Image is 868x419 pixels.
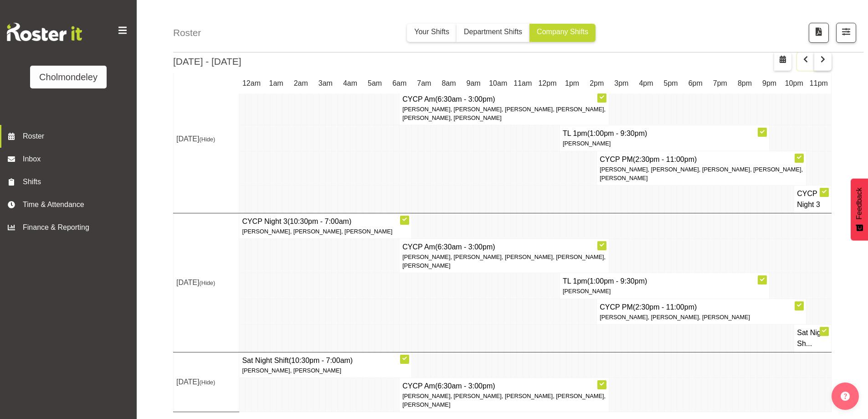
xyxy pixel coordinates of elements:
[600,166,803,181] span: [PERSON_NAME], [PERSON_NAME], [PERSON_NAME], [PERSON_NAME], [PERSON_NAME]
[402,393,606,408] span: [PERSON_NAME], [PERSON_NAME], [PERSON_NAME], [PERSON_NAME], [PERSON_NAME]
[289,357,353,364] span: (10:30pm - 7:00am)
[435,243,495,251] span: (6:30am - 3:00pm)
[412,73,437,94] th: 7am
[242,228,392,235] span: [PERSON_NAME], [PERSON_NAME], [PERSON_NAME]
[600,302,803,313] h4: CYCP PM
[797,188,828,210] h4: CYCP Night 3
[841,392,850,401] img: help-xxl-2.png
[683,73,708,94] th: 6pm
[242,367,341,374] span: [PERSON_NAME], [PERSON_NAME]
[173,54,241,68] h2: [DATE] - [DATE]
[402,253,606,269] span: [PERSON_NAME], [PERSON_NAME], [PERSON_NAME], [PERSON_NAME], [PERSON_NAME]
[7,23,82,41] img: Rosterit website logo
[587,277,647,285] span: (1:00pm - 9:30pm)
[23,131,132,142] span: Roster
[199,136,215,143] span: (Hide)
[23,154,132,165] span: Inbox
[854,187,865,219] span: Feedback
[464,28,522,36] span: Department Shifts
[173,26,201,40] h4: Roster
[199,279,215,286] span: (Hide)
[563,276,766,287] h4: TL 1pm
[486,73,510,94] th: 10am
[732,73,757,94] th: 8pm
[174,213,239,352] td: [DATE]
[242,216,409,227] h4: CYCP Night 3
[414,28,449,36] span: Your Shifts
[609,73,634,94] th: 3pm
[242,355,409,366] h4: Sat Night Shift
[461,73,486,94] th: 9am
[658,73,683,94] th: 5pm
[402,94,606,105] h4: CYCP Am
[174,65,239,213] td: [DATE]
[39,70,98,84] div: Cholmondeley
[633,155,697,163] span: (2:30pm - 11:00pm)
[600,314,750,321] span: [PERSON_NAME], [PERSON_NAME], [PERSON_NAME]
[634,73,658,94] th: 4pm
[510,73,535,94] th: 11am
[338,73,362,94] th: 4am
[402,242,606,253] h4: CYCP Am
[402,381,606,392] h4: CYCP Am
[457,24,529,42] button: Department Shifts
[587,129,647,137] span: (1:00pm - 9:30pm)
[535,73,560,94] th: 12pm
[563,128,766,139] h4: TL 1pm
[537,28,588,36] span: Company Shifts
[836,23,856,43] button: Filter Shifts
[529,24,596,42] button: Company Shifts
[774,52,791,71] button: Select a specific date within the roster.
[288,73,313,94] th: 2am
[407,24,457,42] button: Your Shifts
[708,73,732,94] th: 7pm
[239,73,264,94] th: 12am
[563,288,611,295] span: [PERSON_NAME]
[174,352,239,412] td: [DATE]
[782,73,806,94] th: 10pm
[264,73,288,94] th: 1am
[437,73,461,94] th: 8am
[363,73,387,94] th: 5am
[313,73,338,94] th: 3am
[797,327,828,349] h4: Sat Night Sh...
[809,23,829,43] button: Download a PDF of the roster according to the set date range.
[806,73,832,94] th: 11pm
[23,199,118,210] span: Time & Attendance
[402,106,606,121] span: [PERSON_NAME], [PERSON_NAME], [PERSON_NAME], [PERSON_NAME], [PERSON_NAME], [PERSON_NAME]
[288,217,352,225] span: (10:30pm - 7:00am)
[633,303,697,311] span: (2:30pm - 11:00pm)
[199,379,215,386] span: (Hide)
[585,73,609,94] th: 2pm
[600,154,803,165] h4: CYCP PM
[560,73,585,94] th: 1pm
[23,176,118,187] span: Shifts
[851,178,868,240] button: Feedback - Show survey
[757,73,782,94] th: 9pm
[435,95,495,103] span: (6:30am - 3:00pm)
[23,222,118,233] span: Finance & Reporting
[563,140,611,147] span: [PERSON_NAME]
[387,73,412,94] th: 6am
[435,382,495,390] span: (6:30am - 3:00pm)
